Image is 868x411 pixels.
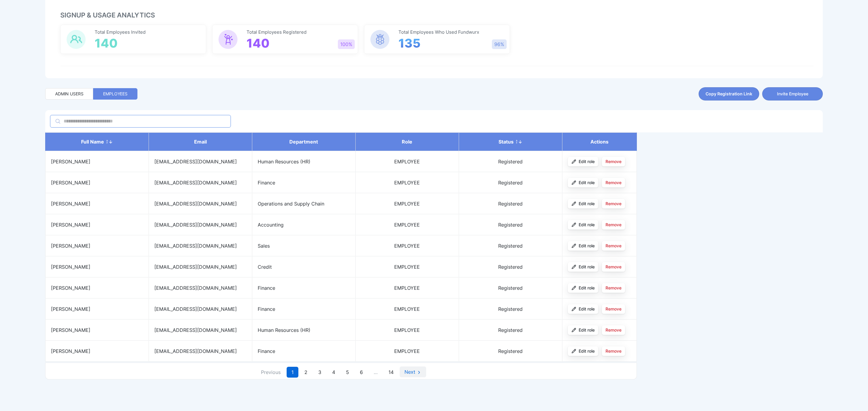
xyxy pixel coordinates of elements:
[602,325,625,335] button: Remove
[568,220,598,230] button: Edit role
[247,29,307,35] span: Total Employees Registered
[154,222,237,228] span: [EMAIL_ADDRESS][DOMAIN_NAME]
[602,304,625,314] button: Remove
[568,262,598,272] button: Edit role
[579,264,595,270] span: Edit role
[51,264,90,270] span: [PERSON_NAME]
[355,341,459,362] td: EMPLOYEE
[355,151,459,172] td: EMPLOYEE
[699,87,759,100] button: Copy Registration Link
[154,348,237,354] span: [EMAIL_ADDRESS][DOMAIN_NAME]
[51,306,90,312] span: [PERSON_NAME]
[492,39,507,49] div: 96%
[459,214,562,235] td: Registered
[605,327,621,333] span: Remove
[95,36,118,51] div: 140
[602,346,625,356] button: Remove
[258,138,350,145] div: Department
[154,138,246,145] div: Email
[602,241,625,251] button: Remove
[154,243,237,249] span: [EMAIL_ADDRESS][DOMAIN_NAME]
[459,320,562,341] td: Registered
[762,87,823,100] button: Invite Employee
[256,369,426,375] nav: Pagination
[464,138,556,145] div: Status
[602,199,625,209] button: Remove
[252,256,355,277] td: Credit
[579,327,595,333] span: Edit role
[51,222,90,228] span: [PERSON_NAME]
[579,348,595,354] span: Edit role
[256,367,285,378] span: Previous
[605,243,621,249] span: Remove
[384,367,398,378] a: Page 14
[398,29,479,35] span: Total Employees Who Used Fundwurx
[777,91,808,97] span: Invite Employee
[369,367,382,378] span: …
[605,201,621,207] span: Remove
[154,264,237,270] span: [EMAIL_ADDRESS][DOMAIN_NAME]
[602,262,625,272] button: Remove
[247,36,269,51] div: 140
[327,367,340,378] a: Page 4
[568,241,598,251] button: Edit role
[459,172,562,193] td: Registered
[252,235,355,256] td: Sales
[51,201,90,207] span: [PERSON_NAME]
[341,367,354,378] a: Page 5
[355,256,459,277] td: EMPLOYEE
[459,193,562,214] td: Registered
[95,29,146,35] span: Total Employees Invited
[605,348,621,354] span: Remove
[252,320,355,341] td: Human Resources (HR)
[51,138,143,145] div: Full Name
[355,172,459,193] td: EMPLOYEE
[313,367,326,378] a: Page 3
[154,180,237,186] span: [EMAIL_ADDRESS][DOMAIN_NAME]
[568,283,598,293] button: Edit role
[252,193,355,214] td: Operations and Supply Chain
[602,157,625,166] button: Remove
[459,341,562,362] td: Registered
[252,151,355,172] td: Human Resources (HR)
[579,222,595,228] span: Edit role
[55,91,83,97] div: Admin users
[579,159,595,165] span: Edit role
[605,285,621,291] span: Remove
[154,159,237,165] span: [EMAIL_ADDRESS][DOMAIN_NAME]
[338,39,355,49] div: 100%
[568,157,598,166] button: Edit role
[568,199,598,209] button: Edit role
[605,222,621,228] span: Remove
[355,320,459,341] td: EMPLOYEE
[568,304,598,314] button: Edit role
[602,220,625,230] button: Remove
[355,298,459,320] td: EMPLOYEE
[605,180,621,186] span: Remove
[605,264,621,270] span: Remove
[103,91,127,97] div: Employees
[400,366,426,377] a: Next Page
[602,178,625,187] button: Remove
[579,243,595,249] span: Edit role
[355,214,459,235] td: EMPLOYEE
[579,306,595,312] span: Edit role
[568,178,598,187] button: Edit role
[51,159,90,165] span: [PERSON_NAME]
[355,367,368,378] a: Page 6...
[605,306,621,312] span: Remove
[252,277,355,298] td: Finance
[459,256,562,277] td: Registered
[568,346,598,356] button: Edit role
[568,325,598,335] button: Edit role
[355,193,459,214] td: EMPLOYEE
[579,201,595,207] span: Edit role
[706,91,752,97] span: Copy Registration Link
[459,277,562,298] td: Registered
[154,285,237,291] span: [EMAIL_ADDRESS][DOMAIN_NAME]
[252,341,355,362] td: Finance
[355,277,459,298] td: EMPLOYEE
[568,138,631,145] div: Actions
[51,243,90,249] span: [PERSON_NAME]
[602,283,625,293] button: Remove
